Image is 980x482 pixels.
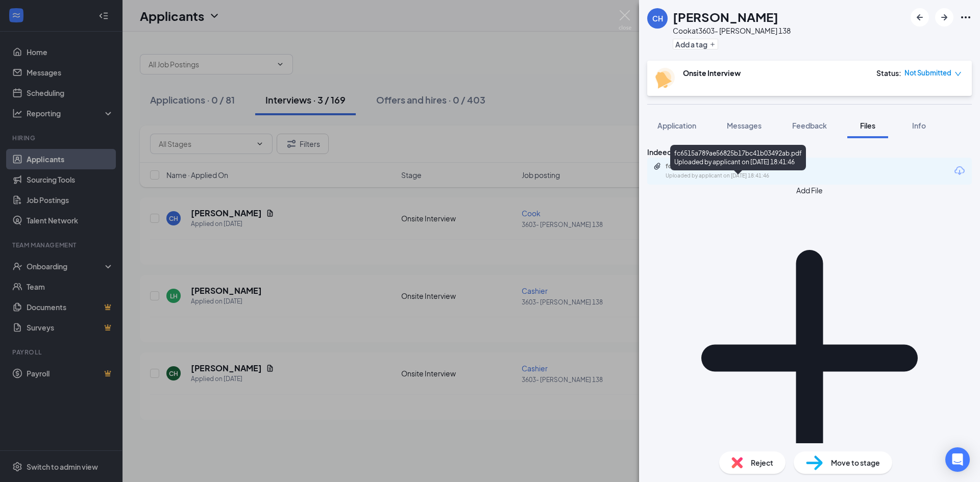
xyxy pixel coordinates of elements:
svg: Download [953,165,966,177]
b: Onsite Interview [683,68,741,78]
div: CH [652,13,663,23]
svg: Paperclip [653,162,661,170]
svg: Plus [709,41,716,47]
span: Not Submitted [904,68,951,78]
svg: ArrowRight [938,11,950,23]
div: fc6515a789ae56825b17bc41b03492ab.pdf [666,162,808,170]
button: PlusAdd a tag [673,39,718,49]
button: ArrowLeftNew [911,8,929,27]
div: Indeed Resume [647,146,972,158]
span: Info [912,121,926,130]
span: Application [657,121,696,130]
span: down [954,70,962,78]
div: Open Intercom Messenger [945,447,970,472]
div: fc6515a789ae56825b17bc41b03492ab.pdf Uploaded by applicant on [DATE] 18:41:46 [670,145,806,170]
span: Files [860,121,875,130]
span: Move to stage [831,457,880,468]
span: Reject [751,457,773,468]
button: ArrowRight [935,8,953,27]
div: Status : [876,68,901,78]
div: Uploaded by applicant on [DATE] 18:41:46 [666,172,819,180]
svg: Ellipses [960,11,972,23]
svg: ArrowLeftNew [914,11,926,23]
h1: [PERSON_NAME] [673,8,778,26]
span: Messages [727,121,762,130]
div: Cook at 3603- [PERSON_NAME] 138 [673,26,791,36]
span: Feedback [792,121,827,130]
a: Paperclipfc6515a789ae56825b17bc41b03492ab.pdfUploaded by applicant on [DATE] 18:41:46 [653,162,819,180]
